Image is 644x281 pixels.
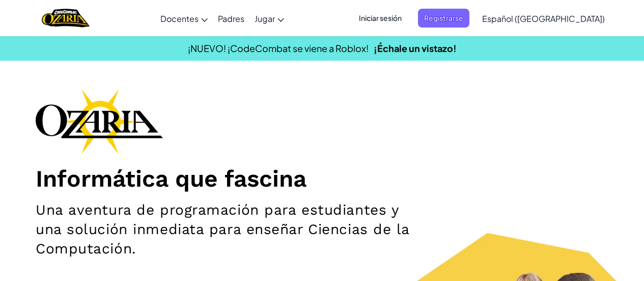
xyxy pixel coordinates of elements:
a: Jugar [249,5,289,32]
button: Registrarse [418,9,469,28]
span: Docentes [160,13,199,24]
button: Iniciar sesión [353,9,408,28]
h1: Informática que fascina [36,164,608,193]
span: ¡NUEVO! ¡CodeCombat se viene a Roblox! [188,42,369,54]
img: Ozaria branding logo [36,89,163,154]
span: Español ([GEOGRAPHIC_DATA]) [482,13,605,24]
a: Padres [213,5,249,32]
a: Docentes [155,5,213,32]
a: Ozaria by CodeCombat logo [42,8,89,29]
h2: Una aventura de programación para estudiantes y una solución inmediata para enseñar Ciencias de l... [36,200,419,259]
span: Jugar [255,13,275,24]
a: Español ([GEOGRAPHIC_DATA]) [477,5,610,32]
img: Home [42,8,89,29]
a: ¡Échale un vistazo! [374,42,457,54]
